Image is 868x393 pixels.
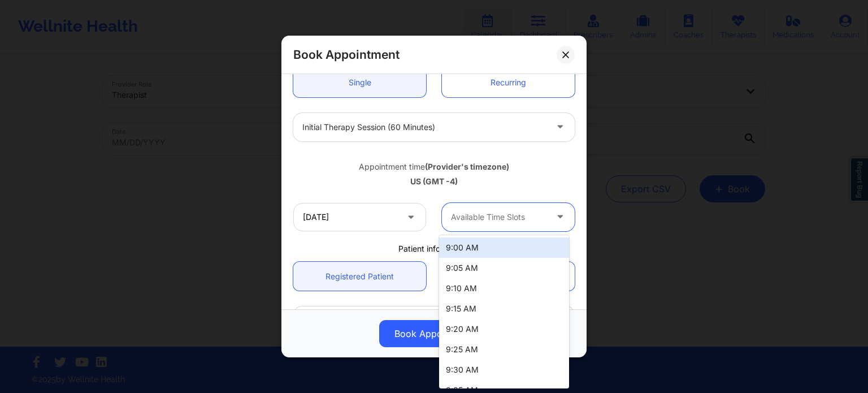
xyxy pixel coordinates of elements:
[379,320,489,347] button: Book Appointment
[439,360,569,380] div: 9:30 AM
[439,278,569,299] div: 9:10 AM
[293,68,426,97] a: Single
[439,319,569,339] div: 9:20 AM
[439,258,569,278] div: 9:05 AM
[439,237,569,258] div: 9:00 AM
[442,68,575,97] a: Recurring
[302,113,546,141] div: Initial Therapy Session (60 minutes)
[439,339,569,360] div: 9:25 AM
[425,162,509,171] b: (Provider's timezone)
[293,203,426,231] input: MM/DD/YYYY
[293,161,575,172] div: Appointment time
[285,243,583,254] div: Patient information:
[439,299,569,319] div: 9:15 AM
[293,47,400,62] h2: Book Appointment
[293,176,575,187] div: US (GMT -4)
[293,262,426,291] a: Registered Patient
